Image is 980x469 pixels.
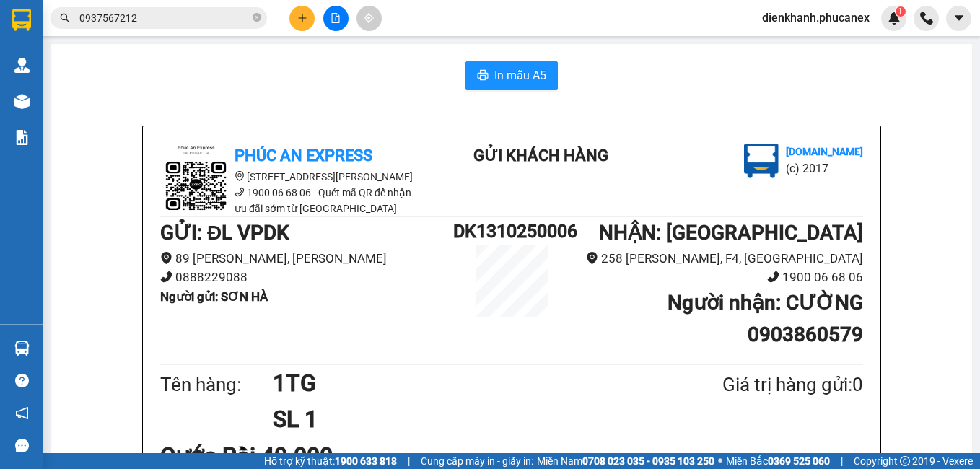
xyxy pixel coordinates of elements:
span: copyright [900,456,910,466]
span: Miền Nam [537,453,714,469]
img: logo-vxr [12,9,31,31]
input: Tìm tên, số ĐT hoặc mã đơn [79,10,250,26]
img: warehouse-icon [14,341,30,356]
strong: 0369 525 060 [768,455,830,467]
img: solution-icon [14,130,30,145]
span: environment [586,252,598,264]
li: 0888229088 [160,268,453,287]
span: caret-down [953,12,966,25]
img: logo.jpg [160,144,232,216]
span: search [60,13,70,23]
img: phone-icon [920,12,933,25]
li: 1900 06 68 06 - Quét mã QR để nhận ưu đãi sớm từ [GEOGRAPHIC_DATA] [160,185,420,216]
span: | [841,453,843,469]
b: Gửi khách hàng [473,146,608,165]
li: (c) 2017 [786,159,863,177]
span: close-circle [253,13,261,22]
span: file-add [331,13,341,23]
h1: 1TG [273,365,652,401]
span: phone [160,271,172,283]
b: Người nhận : CƯỜNG 0903860579 [668,291,863,346]
span: Miền Bắc [726,453,830,469]
button: caret-down [946,6,971,31]
h1: DK1310250006 [453,217,570,245]
span: Hỗ trợ kỹ thuật: [264,453,397,469]
li: 1900 06 68 06 [570,268,863,287]
span: question-circle [15,374,29,387]
div: Giá trị hàng gửi: 0 [652,370,863,400]
span: ⚪️ [718,458,722,464]
button: printerIn mẫu A5 [465,61,558,90]
span: aim [364,13,374,23]
strong: 1900 633 818 [335,455,397,467]
sup: 1 [896,6,906,17]
span: message [15,439,29,452]
strong: 0708 023 035 - 0935 103 250 [582,455,714,467]
li: 89 [PERSON_NAME], [PERSON_NAME] [160,249,453,268]
li: 258 [PERSON_NAME], F4, [GEOGRAPHIC_DATA] [570,249,863,268]
span: printer [477,69,489,83]
b: Phúc An Express [235,146,372,165]
li: [STREET_ADDRESS][PERSON_NAME] [160,169,420,185]
img: warehouse-icon [14,58,30,73]
button: aim [356,6,382,31]
span: phone [767,271,779,283]
button: file-add [323,6,349,31]
span: Cung cấp máy in - giấy in: [421,453,533,469]
b: GỬI : ĐL VPDK [160,221,289,245]
span: phone [235,187,245,197]
img: icon-new-feature [888,12,901,25]
b: Người gửi : SƠN HÀ [160,289,268,304]
span: environment [235,171,245,181]
span: notification [15,406,29,420]
div: Tên hàng: [160,370,273,400]
button: plus [289,6,315,31]
span: dienkhanh.phucanex [751,9,881,27]
span: In mẫu A5 [494,66,546,84]
b: [DOMAIN_NAME] [786,146,863,157]
span: | [408,453,410,469]
span: 1 [898,6,903,17]
b: NHẬN : [GEOGRAPHIC_DATA] [599,221,863,245]
span: plus [297,13,307,23]
h1: SL 1 [273,401,652,437]
span: close-circle [253,12,261,25]
img: logo.jpg [744,144,779,178]
span: environment [160,252,172,264]
img: warehouse-icon [14,94,30,109]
